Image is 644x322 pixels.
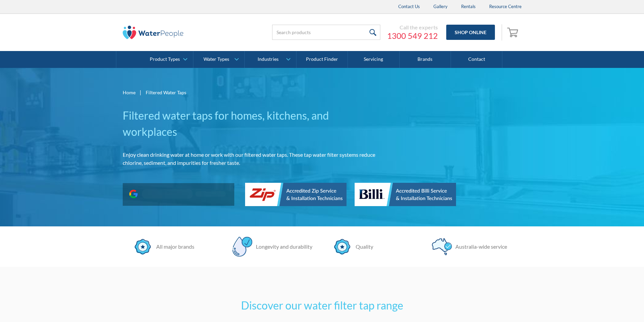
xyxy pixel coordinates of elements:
h1: Filtered water taps for homes, kitchens, and workplaces [123,107,382,140]
div: Australia-wide service [452,243,507,251]
div: Product Types [150,56,180,62]
a: Product Types [142,51,193,68]
div: Water Types [204,56,229,62]
a: Home [123,89,136,96]
div: Industries [258,56,279,62]
div: Call the experts [387,24,438,31]
a: Open empty cart [505,24,522,41]
div: | [139,88,142,96]
div: Quality [352,243,373,251]
a: 1300 549 212 [387,31,438,41]
div: Longevity and durability [253,243,312,251]
p: Enjoy clean drinking water at home or work with our filtered water taps. These tap water filter s... [123,151,382,167]
h2: Discover our water filter tap range [190,297,454,314]
a: Servicing [348,51,399,68]
div: Filtered Water Taps [146,89,186,96]
a: Shop Online [446,25,495,40]
a: Contact [451,51,502,68]
a: Water Types [193,51,244,68]
input: Search products [272,25,380,40]
img: The Water People [123,26,184,39]
a: Brands [400,51,451,68]
a: Industries [245,51,296,68]
img: shopping cart [507,27,520,38]
div: All major brands [153,243,194,251]
a: Product Finder [296,51,348,68]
